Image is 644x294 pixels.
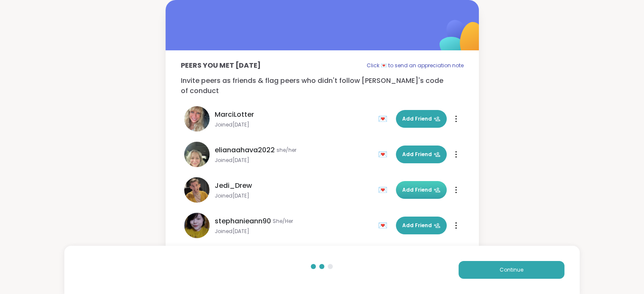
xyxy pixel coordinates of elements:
[378,112,391,126] div: 💌
[215,110,254,120] span: MarciLotter
[402,115,440,123] span: Add Friend
[402,222,440,229] span: Add Friend
[378,219,391,232] div: 💌
[500,266,523,274] span: Continue
[396,110,447,128] button: Add Friend
[276,147,296,154] span: she/her
[181,60,261,71] p: Peers you met [DATE]
[181,76,464,96] p: Invite peers as friends & flag peers who didn't follow [PERSON_NAME]'s code of conduct
[459,261,564,279] button: Continue
[184,177,210,203] img: Jedi_Drew
[378,148,391,161] div: 💌
[396,217,447,234] button: Add Friend
[215,157,373,164] span: Joined [DATE]
[396,146,447,163] button: Add Friend
[184,142,210,167] img: elianaahava2022
[184,106,210,132] img: MarciLotter
[402,151,440,158] span: Add Friend
[215,181,252,191] span: Jedi_Drew
[215,216,271,226] span: stephanieann90
[273,218,293,225] span: She/Her
[402,186,440,194] span: Add Friend
[378,183,391,197] div: 💌
[215,121,373,128] span: Joined [DATE]
[396,181,447,199] button: Add Friend
[215,145,275,155] span: elianaahava2022
[215,228,373,235] span: Joined [DATE]
[215,192,373,199] span: Joined [DATE]
[367,60,464,71] p: Click 💌 to send an appreciation note
[184,213,210,238] img: stephanieann90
